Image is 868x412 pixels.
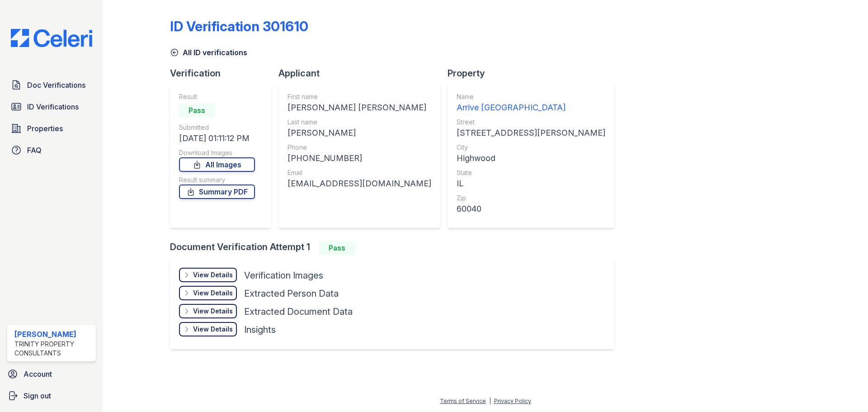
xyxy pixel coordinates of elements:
a: Properties [7,119,96,137]
span: FAQ [27,145,42,156]
span: Account [24,369,52,379]
div: Email [288,168,431,177]
a: ID Verifications [7,98,96,116]
div: Zip [457,194,605,203]
a: FAQ [7,141,96,159]
a: Name Arrive [GEOGRAPHIC_DATA] [457,92,605,114]
a: Summary PDF [179,185,255,199]
div: [EMAIL_ADDRESS][DOMAIN_NAME] [288,177,431,190]
div: Name [457,92,605,101]
span: Doc Verifications [27,80,85,90]
a: Doc Verifications [7,76,96,94]
div: Insights [244,323,276,336]
div: View Details [193,289,233,298]
div: Pass [319,241,355,255]
span: ID Verifications [27,101,79,112]
div: Property [448,67,622,80]
div: View Details [193,307,233,316]
span: Properties [27,123,63,134]
div: View Details [193,270,233,279]
div: [PERSON_NAME] [14,329,92,340]
div: Extracted Document Data [244,305,353,318]
div: | [489,398,491,404]
div: [PHONE_NUMBER] [288,152,431,165]
a: All Images [179,157,255,172]
div: Applicant [278,67,448,80]
div: [PERSON_NAME] [PERSON_NAME] [288,101,431,114]
div: Result [179,92,255,101]
div: Download Images [179,148,255,157]
a: Account [4,365,99,383]
img: CE_Logo_Blue-a8612792a0a2168367f1c8372b55b34899dd931a85d93a1a3d3e32e68fde9ad4.png [4,29,99,47]
div: Document Verification Attempt 1 [170,241,622,255]
div: First name [288,92,431,101]
a: Terms of Service [440,398,486,404]
div: Trinity Property Consultants [14,340,92,358]
a: Privacy Policy [494,398,531,404]
div: Extracted Person Data [244,287,339,300]
div: Arrive [GEOGRAPHIC_DATA] [457,101,605,114]
div: View Details [193,325,233,334]
div: Verification [170,67,278,80]
a: Sign out [4,387,99,405]
div: ID Verification 301610 [170,18,308,34]
div: Phone [288,143,431,152]
div: Submitted [179,123,255,132]
div: Result summary [179,175,255,185]
span: Sign out [24,390,51,401]
div: Verification Images [244,269,323,282]
a: All ID verifications [170,47,247,58]
div: [STREET_ADDRESS][PERSON_NAME] [457,127,605,139]
div: Highwood [457,152,605,165]
div: City [457,143,605,152]
div: State [457,168,605,177]
div: Pass [179,103,215,118]
div: Street [457,118,605,127]
div: IL [457,177,605,190]
div: Last name [288,118,431,127]
div: [DATE] 01:11:12 PM [179,132,255,145]
div: 60040 [457,203,605,215]
div: [PERSON_NAME] [288,127,431,139]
